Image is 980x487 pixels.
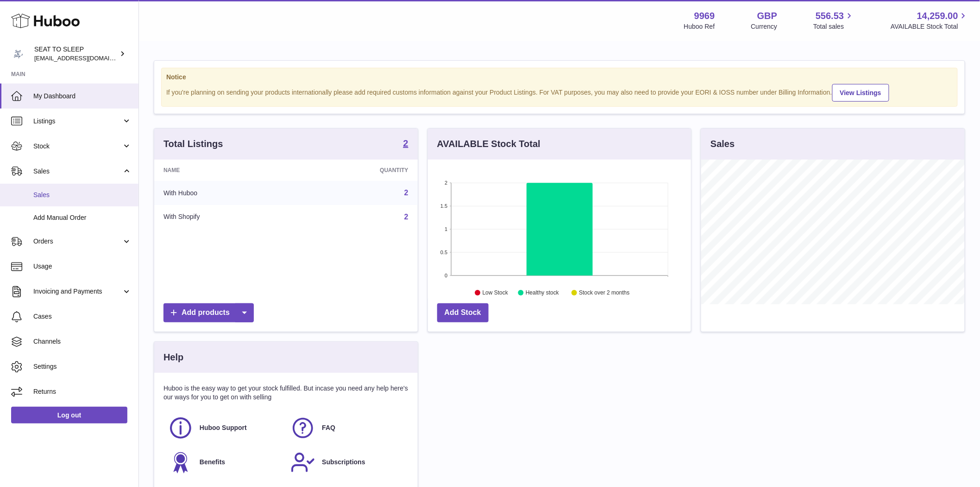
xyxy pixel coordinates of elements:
[751,22,778,31] div: Currency
[168,450,281,475] a: Benefits
[163,384,408,402] p: Huboo is the easy way to get your stock fulfilled. But incase you need any help here's our ways f...
[166,73,953,82] strong: Notice
[437,138,540,150] h3: AVAILABLE Stock Total
[34,45,118,63] div: SEAT TO SLEEP
[526,290,559,296] text: Healthy stock
[757,10,777,22] strong: GBP
[33,117,122,126] span: Listings
[483,290,509,296] text: Low Stock
[813,10,854,31] a: 556.53 Total sales
[290,450,403,475] a: Subscriptions
[404,189,408,197] a: 2
[33,362,132,371] span: Settings
[437,303,489,322] a: Add Stock
[33,312,132,321] span: Cases
[200,423,247,432] span: Huboo Support
[322,458,365,467] span: Subscriptions
[33,191,132,199] span: Sales
[832,84,889,102] a: View Listings
[296,160,418,181] th: Quantity
[33,142,122,151] span: Stock
[33,213,132,222] span: Add Manual Order
[290,416,403,441] a: FAQ
[816,10,844,22] span: 556.53
[684,22,715,31] div: Huboo Ref
[403,139,408,150] a: 2
[163,138,223,150] h3: Total Listings
[33,287,122,296] span: Invoicing and Payments
[891,22,969,31] span: AVAILABLE Stock Total
[891,10,969,31] a: 14,259.00 AVAILABLE Stock Total
[33,167,122,176] span: Sales
[200,458,225,467] span: Benefits
[34,54,136,62] span: [EMAIL_ADDRESS][DOMAIN_NAME]
[154,205,296,229] td: With Shopify
[694,10,715,22] strong: 9969
[440,250,447,255] text: 0.5
[440,203,447,209] text: 1.5
[154,160,296,181] th: Name
[813,22,854,31] span: Total sales
[166,83,953,102] div: If you're planning on sending your products internationally please add required customs informati...
[917,10,958,22] span: 14,259.00
[33,237,122,246] span: Orders
[710,138,735,150] h3: Sales
[163,303,254,322] a: Add products
[33,262,132,271] span: Usage
[33,387,132,396] span: Returns
[579,290,629,296] text: Stock over 2 months
[154,181,296,205] td: With Huboo
[404,213,408,221] a: 2
[403,139,408,148] strong: 2
[168,416,281,441] a: Huboo Support
[163,351,183,364] h3: Help
[11,407,127,423] a: Log out
[33,92,132,101] span: My Dashboard
[445,226,447,232] text: 1
[445,180,447,186] text: 2
[322,423,335,432] span: FAQ
[445,273,447,278] text: 0
[11,47,25,61] img: internalAdmin-9969@internal.huboo.com
[33,337,132,346] span: Channels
